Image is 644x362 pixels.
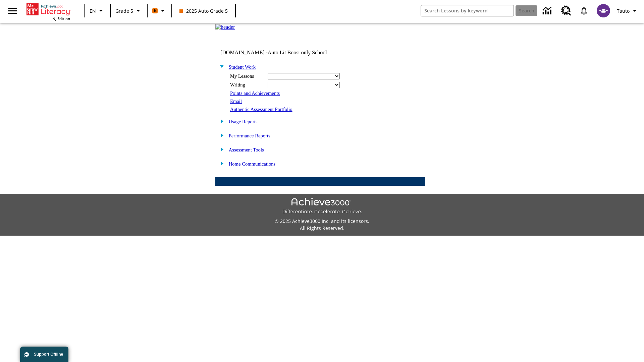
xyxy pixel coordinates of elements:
a: Data Center [539,2,557,20]
button: Boost Class color is orange. Change class color [150,5,169,17]
span: Tauto [617,7,630,14]
button: Select a new avatar [593,2,614,19]
button: Support Offline [20,347,68,362]
span: Grade 5 [115,7,133,14]
button: Profile/Settings [614,5,641,17]
a: Email [230,99,242,104]
a: Home Communications [229,161,276,167]
a: Student Work [229,64,256,70]
img: Achieve3000 Differentiate Accelerate Achieve [282,198,362,215]
a: Points and Achievements [230,90,280,96]
img: plus.gif [217,146,224,152]
span: EN [90,7,96,14]
button: Grade: Grade 5, Select a grade [113,5,145,17]
div: Writing [230,82,264,88]
img: plus.gif [217,160,224,166]
input: search field [421,5,514,16]
img: plus.gif [217,132,224,138]
a: Assessment Tools [229,147,264,153]
td: [DOMAIN_NAME] - [220,50,344,56]
a: Authentic Assessment Portfolio [230,107,292,112]
a: Usage Reports [229,119,258,124]
div: My Lessons [230,73,264,79]
img: avatar image [597,4,610,17]
span: Support Offline [34,352,63,357]
img: plus.gif [217,118,224,124]
button: Language: EN, Select a language [87,5,108,17]
a: Performance Reports [229,133,270,138]
img: header [215,24,235,30]
a: Resource Center, Will open in new tab [557,2,575,20]
nobr: Auto Lit Boost only School [268,50,327,55]
button: Open side menu [3,1,22,21]
span: NJ Edition [52,16,70,21]
div: Home [26,2,70,21]
span: B [154,6,157,15]
span: 2025 Auto Grade 5 [179,7,228,14]
a: Notifications [575,2,593,19]
img: minus.gif [217,63,224,69]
